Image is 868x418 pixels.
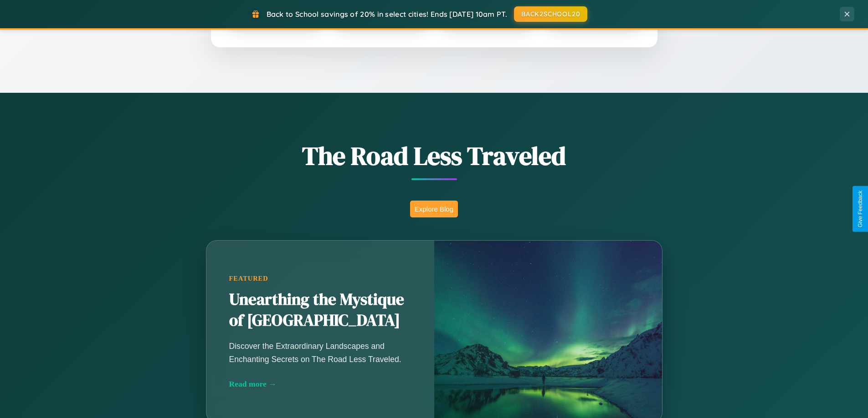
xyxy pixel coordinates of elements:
[229,340,411,365] p: Discover the Extraordinary Landscapes and Enchanting Secrets on The Road Less Traveled.
[229,275,411,282] div: Featured
[857,191,863,227] div: Give Feedback
[229,379,411,389] div: Read more →
[161,138,708,173] h1: The Road Less Traveled
[410,201,458,217] button: Explore Blog
[514,6,587,22] button: BACK2SCHOOL20
[229,289,411,331] h2: Unearthing the Mystique of [GEOGRAPHIC_DATA]
[267,10,507,19] span: Back to School savings of 20% in select cities! Ends [DATE] 10am PT.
